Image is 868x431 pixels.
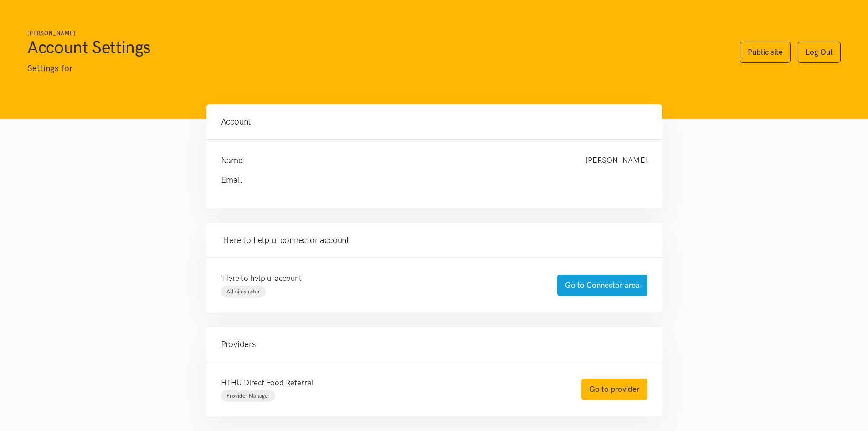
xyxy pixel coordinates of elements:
[581,379,647,400] a: Go to provider
[576,154,657,167] div: [PERSON_NAME]
[221,115,647,128] h4: Account
[226,288,260,295] span: Administrator
[27,36,722,58] h1: Account Settings
[221,174,629,187] h4: Email
[221,338,647,351] h4: Providers
[226,393,270,399] span: Provider Manager
[221,272,539,285] p: 'Here to help u' account
[221,234,647,247] h4: 'Here to help u' connector account
[740,42,791,63] a: Public site
[221,154,567,167] h4: Name
[27,29,722,38] h6: [PERSON_NAME]
[798,42,841,63] a: Log Out
[557,275,647,296] a: Go to Connector area
[221,377,563,389] p: HTHU Direct Food Referral
[27,62,722,75] p: Settings for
